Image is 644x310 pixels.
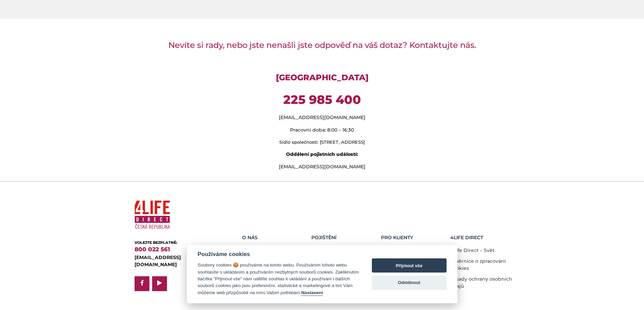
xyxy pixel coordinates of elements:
h5: 4LIFE DIRECT [450,235,515,241]
button: Odmítnout [372,276,447,290]
div: Používáme cookies [198,251,359,258]
button: Přijmout vše [372,258,447,273]
p: Pracovní doba: 8:00 – 16:30 [135,126,510,134]
a: 800 022 561 [135,246,170,253]
h5: Pojištění [311,235,376,241]
a: [EMAIL_ADDRESS][DOMAIN_NAME] [135,254,181,267]
strong: [GEOGRAPHIC_DATA] [276,73,368,82]
button: Nastavení [301,290,323,296]
h5: O nás [242,235,307,241]
div: VOLEJTE BEZPLATNĚ: [135,240,221,246]
strong: Oddělení pojistních událostí: [286,151,358,157]
a: Směrnice o zpracování cookies [450,258,506,271]
a: 4Life Direct – Svět [450,247,495,253]
strong: 225 985 400 [283,92,361,107]
h3: Nevíte si rady, nebo jste nenašli jste odpověď na váš dotaz? Kontaktujte nás. [135,40,510,50]
a: Zásady ochrany osobních údajů [450,276,512,289]
p: [EMAIL_ADDRESS][DOMAIN_NAME] [135,114,510,121]
p: Sídlo společnosti: [STREET_ADDRESS] [135,139,510,146]
p: [EMAIL_ADDRESS][DOMAIN_NAME] [135,163,510,170]
img: 4Life Direct Česká republika logo [135,198,170,232]
div: Soubory cookies 🍪 používáme na tomto webu. Používáním tohoto webu souhlasíte s ukládáním a použív... [198,262,359,296]
h5: Pro Klienty [381,235,446,241]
